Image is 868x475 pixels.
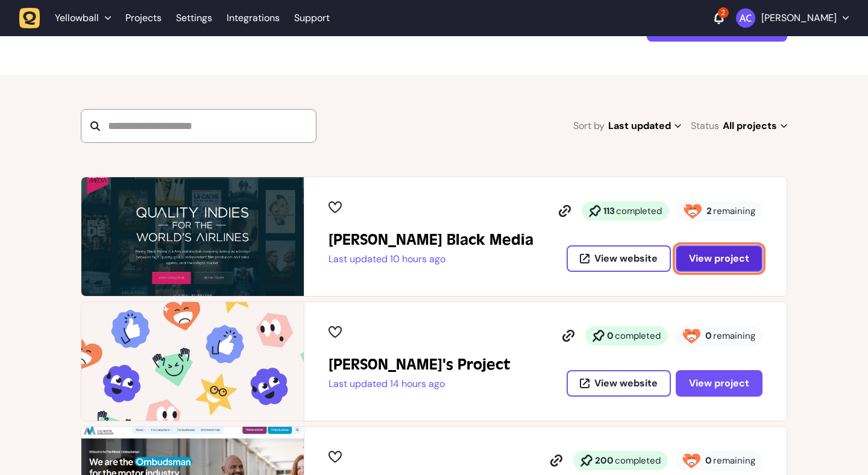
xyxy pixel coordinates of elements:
strong: 113 [603,205,615,217]
a: Support [294,12,330,24]
span: Sort by [573,118,605,134]
img: Ameet Chohan [736,8,755,28]
span: View website [594,254,658,263]
h2: Penny Black Media [329,230,533,250]
strong: 0 [705,330,712,342]
span: completed [616,205,662,217]
div: 2 [718,7,729,18]
button: View project [676,370,763,397]
p: Last updated 14 hours ago [329,378,511,390]
a: Projects [125,7,162,29]
span: Last updated [608,118,681,134]
a: Integrations [227,7,280,29]
p: [PERSON_NAME] [761,12,837,24]
span: View website [594,379,658,388]
strong: 0 [705,455,712,467]
strong: 2 [706,205,712,217]
span: All projects [723,118,787,134]
img: Harry's Project [81,302,304,421]
span: Yellowball [55,12,99,24]
h2: Harry's Project [329,355,511,374]
span: Status [691,118,719,134]
strong: 0 [607,330,614,342]
button: Yellowball [19,7,118,29]
button: View website [567,245,671,272]
span: completed [615,330,661,342]
button: View website [567,370,671,397]
p: Last updated 10 hours ago [329,253,533,265]
strong: 200 [595,455,614,467]
span: remaining [713,330,755,342]
a: Settings [176,7,212,29]
button: View project [676,245,763,272]
button: [PERSON_NAME] [736,8,849,28]
span: completed [615,455,661,467]
img: Penny Black Media [81,177,304,296]
span: remaining [713,455,755,467]
span: remaining [713,205,755,217]
span: View project [689,379,749,388]
span: View project [689,254,749,263]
